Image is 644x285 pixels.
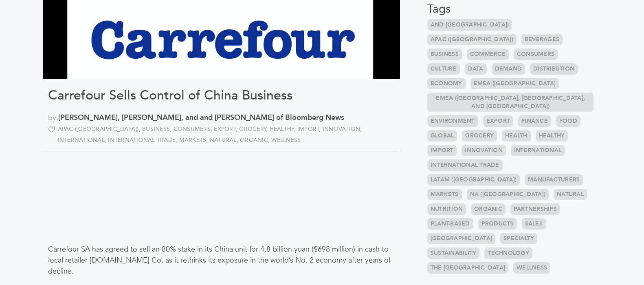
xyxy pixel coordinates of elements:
[271,136,301,144] a: Wellness
[556,115,580,127] a: Food
[174,125,214,133] a: Consumers
[478,218,517,230] a: Products
[465,63,487,75] a: Data
[48,244,395,277] p: Carrefour SA has agreed to sell an 80% stake in its China unit for 4.8 billion yuan ($698 million...
[427,145,457,156] a: Import
[427,262,508,274] a: the [GEOGRAPHIC_DATA]
[492,63,525,75] a: Demand
[467,189,549,200] a: NA ([GEOGRAPHIC_DATA])
[58,125,143,133] a: APAC ([GEOGRAPHIC_DATA])
[513,262,550,274] a: Wellness
[179,136,210,144] a: Markets
[427,78,466,89] a: Economy
[48,88,395,103] h1: Carrefour Sells Control of China Business
[427,63,460,75] a: Culture
[521,34,563,45] a: Beverages
[525,174,583,186] a: Manufacturers
[502,130,531,141] a: Health
[427,233,495,244] a: [GEOGRAPHIC_DATA]
[142,125,174,133] a: Business
[323,125,362,133] a: Innovation
[297,125,323,133] a: Import
[514,49,558,60] a: Consumers
[58,113,344,123] a: [PERSON_NAME], [PERSON_NAME], and and [PERSON_NAME] of Bloomberg News
[471,203,506,215] a: Organic
[427,19,512,31] a: and [GEOGRAPHIC_DATA])
[554,189,587,200] a: Natural
[58,136,108,144] a: International
[462,145,506,156] a: Innovation
[462,130,497,141] a: Grocery
[427,247,480,259] a: Sustainability
[483,115,514,127] a: Export
[427,159,503,171] a: International Trade
[522,218,546,230] a: Sales
[108,136,179,144] a: International Trade
[239,125,269,133] a: Grocery
[470,78,559,89] a: EMEA ([GEOGRAPHIC_DATA]
[530,63,578,75] a: Distribution
[511,145,565,156] a: International
[467,49,509,60] a: Commerce
[240,136,271,144] a: Organic
[427,93,594,112] a: EMEA ([GEOGRAPHIC_DATA], [GEOGRAPHIC_DATA], and [GEOGRAPHIC_DATA])
[214,125,239,133] a: Export
[427,115,478,127] a: Environment
[427,2,597,16] h3: Tags
[210,136,240,144] a: Natural
[427,34,517,45] a: APAC ([GEOGRAPHIC_DATA])
[427,203,466,215] a: Nutrition
[427,189,462,200] a: Markets
[518,115,551,127] a: Finance
[500,233,537,244] a: Specialty
[484,247,532,259] a: Technology
[427,174,520,186] a: LATAM ([GEOGRAPHIC_DATA])
[48,112,395,123] span: by:
[510,203,560,215] a: Partnerships
[427,130,457,141] a: Global
[536,130,568,141] a: Healthy
[427,218,473,230] a: Plant-based
[270,125,297,133] a: Healthy
[427,49,462,60] a: Business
